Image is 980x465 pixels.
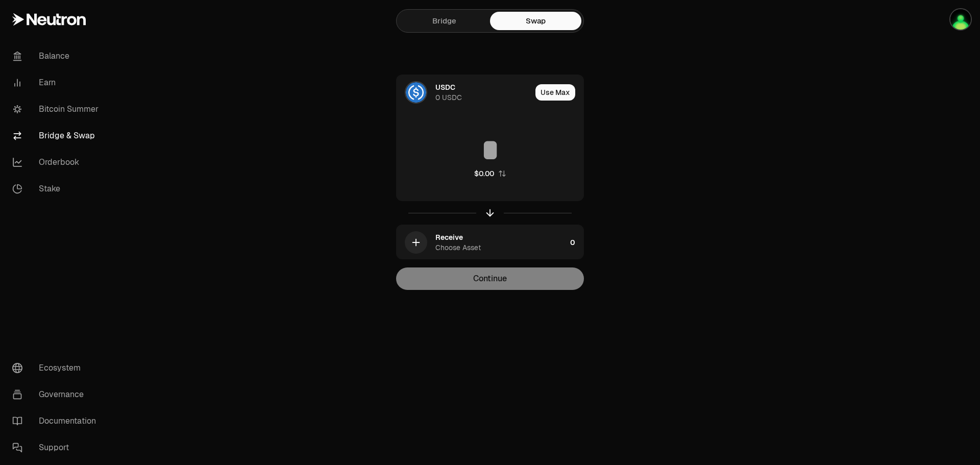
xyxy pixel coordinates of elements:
a: Earn [4,69,110,96]
div: ReceiveChoose Asset [397,225,566,260]
a: Swap [490,12,581,30]
button: Use Max [535,84,575,101]
div: USDC [435,82,455,92]
div: Choose Asset [435,242,481,253]
a: Ecosystem [4,355,110,381]
button: ReceiveChoose Asset0 [397,225,583,260]
img: Taliiy [950,9,971,30]
div: 0 [570,225,583,260]
a: Support [4,434,110,461]
div: Receive [435,232,463,242]
a: Documentation [4,408,110,434]
img: USDC Logo [406,82,426,103]
div: 0 USDC [435,92,462,103]
button: $0.00 [474,168,506,179]
a: Bitcoin Summer [4,96,110,123]
a: Governance [4,381,110,408]
a: Orderbook [4,149,110,176]
div: $0.00 [474,168,494,179]
a: Bridge & Swap [4,123,110,149]
div: USDC LogoUSDC0 USDC [397,75,531,110]
a: Bridge [399,12,490,30]
a: Stake [4,176,110,202]
a: Balance [4,43,110,69]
